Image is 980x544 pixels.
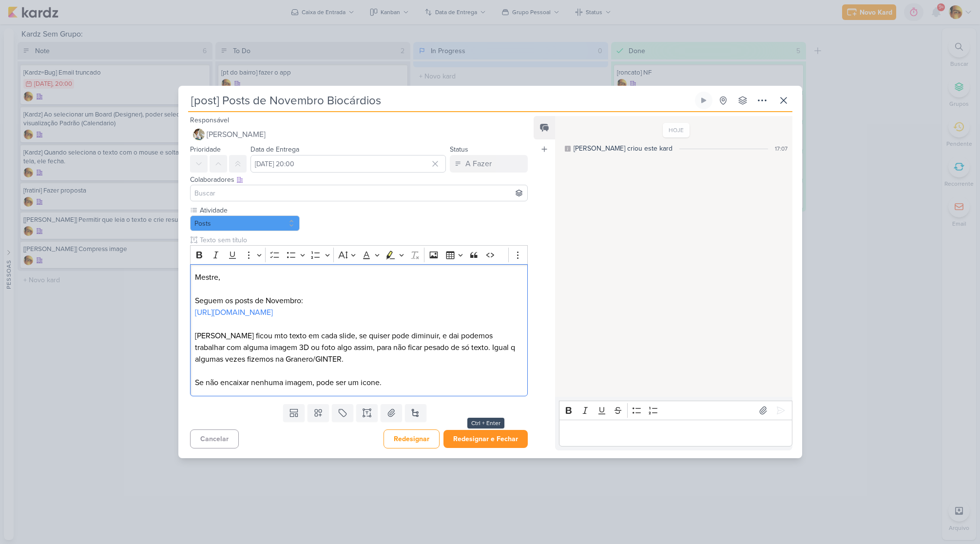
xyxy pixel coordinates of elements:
div: Editor editing area: main [190,264,528,396]
img: Raphael Simas [193,129,205,140]
button: Cancelar [190,429,239,448]
label: Responsável [190,116,229,124]
div: Este log é visível à todos no kard [565,146,571,152]
div: Ctrl + Enter [467,418,504,428]
div: Editor editing area: main [559,420,792,447]
p: Mestre, [195,272,522,283]
label: Status [450,145,468,154]
div: Ligar relógio [700,97,708,104]
label: Prioridade [190,145,221,154]
div: Colaboradores [190,175,528,185]
p: [PERSON_NAME] ficou mto texto em cada slide, se quiser pode diminuir, e dai podemos trabalhar com... [195,330,522,365]
input: Buscar [192,187,526,199]
div: A Fazer [465,158,492,170]
button: A Fazer [450,155,528,173]
button: Redesignar e Fechar [443,430,528,448]
button: [PERSON_NAME] [190,126,528,143]
label: Data de Entrega [250,145,299,154]
div: 17:07 [775,144,788,153]
div: Editor toolbar [559,401,792,420]
input: Select a date [250,155,446,173]
input: Texto sem título [198,235,528,245]
div: Editor toolbar [190,245,528,264]
span: [PERSON_NAME] [207,129,266,140]
a: [URL][DOMAIN_NAME] [195,308,273,317]
div: Leandro criou este kard [574,143,673,154]
label: Atividade [199,205,300,215]
p: Se não encaixar nenhuma imagem, pode ser um icone. [195,377,522,389]
button: Redesignar [384,429,440,448]
input: Kard Sem Título [188,92,693,109]
p: Seguem os posts de Novembro: [195,295,522,318]
button: Posts [190,215,300,231]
